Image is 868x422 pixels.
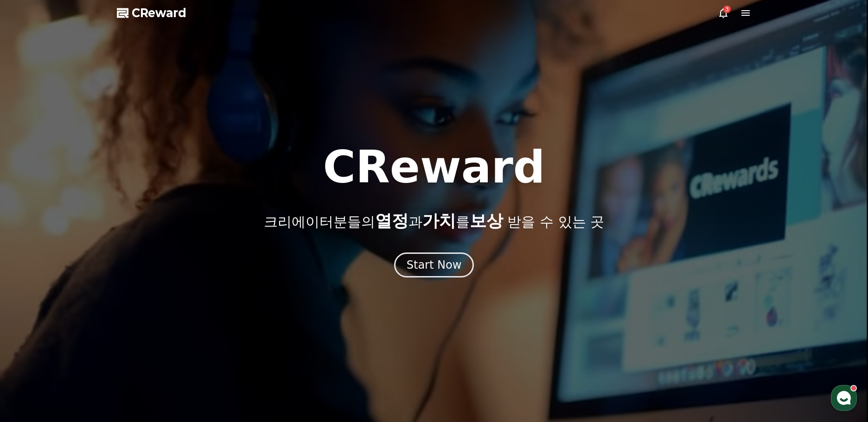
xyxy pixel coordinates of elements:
[323,145,545,189] h1: CReward
[723,6,731,13] div: 3
[120,294,178,317] a: 설정
[264,212,604,230] p: 크리에이터분들의 과 를 받을 수 있는 곳
[3,294,61,317] a: 홈
[470,211,503,230] span: 보상
[394,262,474,271] a: Start Now
[422,211,456,230] span: 가치
[117,6,186,20] a: CReward
[375,211,408,230] span: 열정
[85,308,96,315] span: 대화
[718,7,729,19] a: 3
[143,308,154,315] span: 설정
[394,252,474,277] button: Start Now
[29,308,35,315] span: 홈
[407,258,462,272] div: Start Now
[132,6,186,20] span: CReward
[61,294,120,317] a: 대화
